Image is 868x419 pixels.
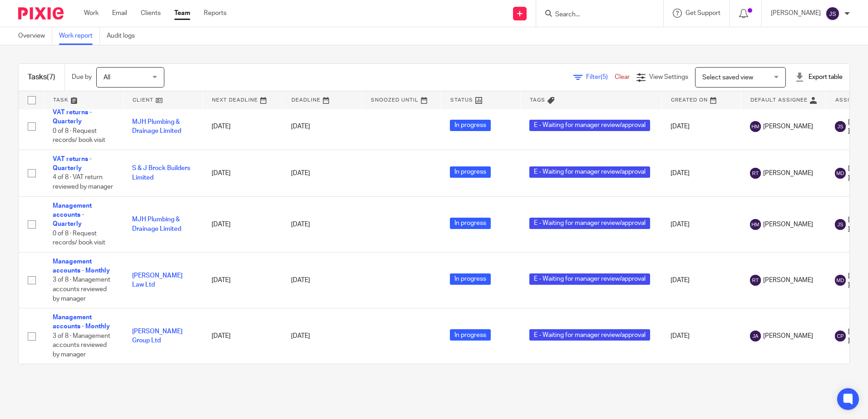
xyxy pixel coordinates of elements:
[529,329,650,341] span: E - Waiting for manager review/approval
[530,97,545,102] span: Tags
[53,203,92,228] a: Management accounts - Quarterly
[204,9,227,18] a: Reports
[763,122,813,131] span: [PERSON_NAME]
[661,196,741,252] td: [DATE]
[202,196,282,252] td: [DATE]
[202,308,282,364] td: [DATE]
[84,9,99,18] a: Work
[132,328,182,344] a: [PERSON_NAME] Group Ltd
[104,74,110,81] span: All
[763,276,813,285] span: [PERSON_NAME]
[529,273,650,285] span: E - Waiting for manager review/approval
[649,74,688,80] span: View Settings
[771,9,821,18] p: [PERSON_NAME]
[291,331,352,341] div: [DATE]
[586,74,615,80] span: Filter
[53,277,110,302] span: 3 of 8 · Management accounts reviewed by manager
[53,128,105,144] span: 0 of 8 · Request records/ book visit
[72,73,92,82] p: Due by
[750,275,761,286] img: svg%3E
[450,120,491,131] span: In progress
[450,166,491,178] span: In progress
[47,73,55,81] span: (7)
[835,168,846,179] img: svg%3E
[202,150,282,196] td: [DATE]
[107,27,142,45] a: Audit logs
[554,11,636,19] input: Search
[702,74,753,81] span: Select saved view
[450,273,491,285] span: In progress
[18,27,52,45] a: Overview
[53,156,92,171] a: VAT returns - Quarterly
[529,166,650,178] span: E - Waiting for manager review/approval
[835,275,846,286] img: svg%3E
[291,169,352,178] div: [DATE]
[601,74,608,80] span: (5)
[661,150,741,196] td: [DATE]
[825,6,840,21] img: svg%3E
[835,219,846,230] img: svg%3E
[763,220,813,229] span: [PERSON_NAME]
[795,73,843,82] div: Export table
[661,103,741,150] td: [DATE]
[291,220,352,229] div: [DATE]
[750,121,761,132] img: svg%3E
[174,9,190,18] a: Team
[661,308,741,364] td: [DATE]
[53,258,110,274] a: Management accounts - Monthly
[615,74,630,80] a: Clear
[763,169,813,178] span: [PERSON_NAME]
[18,7,64,19] img: Pixie
[132,165,190,180] a: S & J Brock Builders Limited
[291,276,352,285] div: [DATE]
[450,329,491,341] span: In progress
[835,331,846,341] img: svg%3E
[53,109,92,125] a: VAT returns - Quarterly
[53,230,105,246] span: 0 of 8 · Request records/ book visit
[750,219,761,230] img: svg%3E
[661,252,741,308] td: [DATE]
[132,119,181,134] a: MJH Plumbing & Drainage Limited
[112,9,127,18] a: Email
[529,218,650,229] span: E - Waiting for manager review/approval
[450,218,491,229] span: In progress
[686,10,720,16] span: Get Support
[529,120,650,131] span: E - Waiting for manager review/approval
[132,273,182,288] a: [PERSON_NAME] Law Ltd
[59,27,100,45] a: Work report
[750,168,761,179] img: svg%3E
[750,331,761,341] img: svg%3E
[291,122,352,131] div: [DATE]
[53,314,110,330] a: Management accounts - Monthly
[202,252,282,308] td: [DATE]
[835,121,846,132] img: svg%3E
[53,333,110,358] span: 3 of 8 · Management accounts reviewed by manager
[53,175,113,190] span: 4 of 8 · VAT return reviewed by manager
[28,73,55,82] h1: Tasks
[202,103,282,150] td: [DATE]
[132,216,181,232] a: MJH Plumbing & Drainage Limited
[763,331,813,341] span: [PERSON_NAME]
[141,9,161,18] a: Clients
